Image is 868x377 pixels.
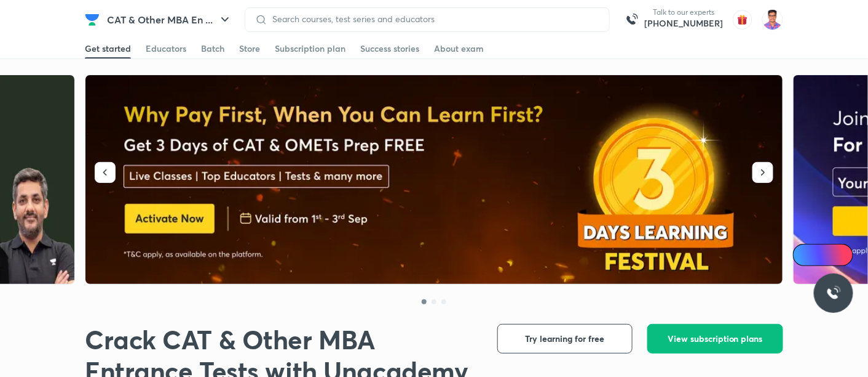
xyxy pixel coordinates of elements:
div: Get started [85,43,131,55]
a: Educators [146,39,186,59]
img: Icon [800,250,810,260]
a: Get started [85,39,131,59]
button: Try learning for free [497,324,633,354]
span: View subscription plans [668,333,763,345]
button: View subscription plans [647,324,783,354]
a: Subscription plan [275,39,345,59]
img: Company Logo [85,12,100,27]
span: Ai Doubts [813,250,846,260]
button: CAT & Other MBA En ... [100,7,240,32]
div: Educators [146,43,186,55]
div: Store [239,43,260,55]
p: Talk to our experts [644,7,723,17]
div: Subscription plan [275,43,345,55]
a: About exam [434,39,484,59]
a: [PHONE_NUMBER] [644,17,723,30]
a: Success stories [360,39,419,59]
span: Try learning for free [526,333,605,345]
div: About exam [434,43,484,55]
a: Store [239,39,260,59]
a: Batch [201,39,224,59]
img: call-us [620,7,644,32]
img: ttu [826,286,841,301]
img: Tejas Sharma [762,9,783,30]
div: Success stories [360,43,419,55]
img: avatar [733,10,752,30]
div: Batch [201,43,224,55]
a: Ai Doubts [793,244,853,266]
input: Search courses, test series and educators [267,14,599,24]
